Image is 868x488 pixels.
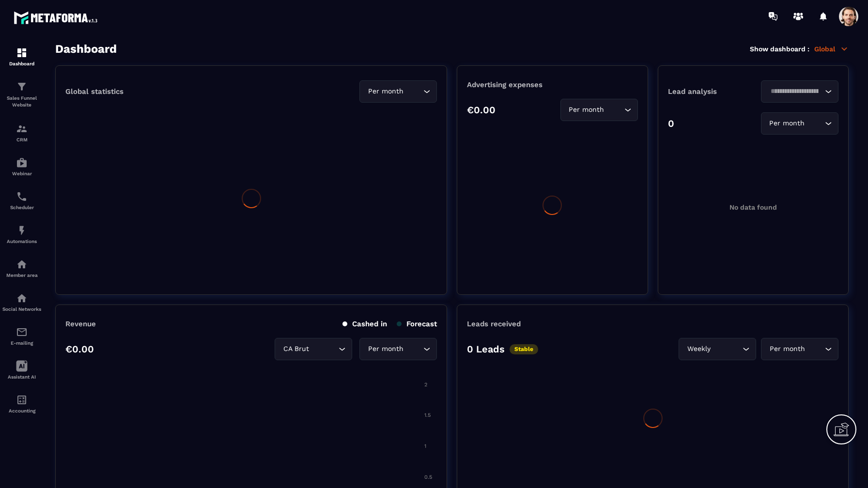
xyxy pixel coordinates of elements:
[359,80,437,103] div: Search for option
[359,338,437,360] div: Search for option
[2,251,41,285] a: automationsautomationsMember area
[767,118,807,129] span: Per month
[729,203,777,211] p: No data found
[467,320,521,328] p: Leads received
[807,118,822,129] input: Search for option
[2,205,41,210] p: Scheduler
[2,306,41,312] p: Social Networks
[2,387,41,421] a: accountantaccountantAccounting
[65,87,124,96] p: Global statistics
[668,118,674,129] p: 0
[606,105,622,115] input: Search for option
[767,344,807,354] span: Per month
[2,340,41,346] p: E-mailing
[424,443,426,449] tspan: 1
[2,285,41,319] a: social-networksocial-networkSocial Networks
[366,344,405,354] span: Per month
[761,112,838,135] div: Search for option
[424,381,427,388] tspan: 2
[366,86,405,97] span: Per month
[467,343,505,355] p: 0 Leads
[2,217,41,251] a: automationsautomationsAutomations
[750,45,809,53] p: Show dashboard :
[16,123,28,135] img: formation
[2,150,41,183] a: automationsautomationsWebinar
[2,408,41,413] p: Accounting
[2,171,41,176] p: Webinar
[16,259,28,270] img: automations
[16,326,28,338] img: email
[668,87,753,96] p: Lead analysis
[55,42,117,56] h3: Dashboard
[567,105,606,115] span: Per month
[65,343,94,355] p: €0.00
[16,292,28,304] img: social-network
[2,183,41,217] a: schedulerschedulerScheduler
[2,353,41,387] a: Assistant AI
[679,338,756,360] div: Search for option
[814,45,849,53] p: Global
[281,344,311,354] span: CA Brut
[2,95,41,108] p: Sales Funnel Website
[713,344,740,354] input: Search for option
[342,320,387,328] p: Cashed in
[2,137,41,142] p: CRM
[16,394,28,406] img: accountant
[2,61,41,66] p: Dashboard
[467,104,496,116] p: €0.00
[761,338,838,360] div: Search for option
[2,273,41,278] p: Member area
[560,99,638,121] div: Search for option
[2,374,41,380] p: Assistant AI
[311,344,336,354] input: Search for option
[405,344,421,354] input: Search for option
[405,86,421,97] input: Search for option
[767,86,822,97] input: Search for option
[510,344,538,354] p: Stable
[16,81,28,92] img: formation
[16,191,28,202] img: scheduler
[275,338,352,360] div: Search for option
[14,9,101,27] img: logo
[16,157,28,168] img: automations
[807,344,822,354] input: Search for option
[2,319,41,353] a: emailemailE-mailing
[424,412,431,418] tspan: 1.5
[397,320,437,328] p: Forecast
[2,74,41,116] a: formationformationSales Funnel Website
[2,116,41,150] a: formationformationCRM
[16,47,28,59] img: formation
[2,40,41,74] a: formationformationDashboard
[65,320,96,328] p: Revenue
[2,239,41,244] p: Automations
[685,344,713,354] span: Weekly
[424,474,432,480] tspan: 0.5
[16,225,28,236] img: automations
[467,80,637,89] p: Advertising expenses
[761,80,838,103] div: Search for option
